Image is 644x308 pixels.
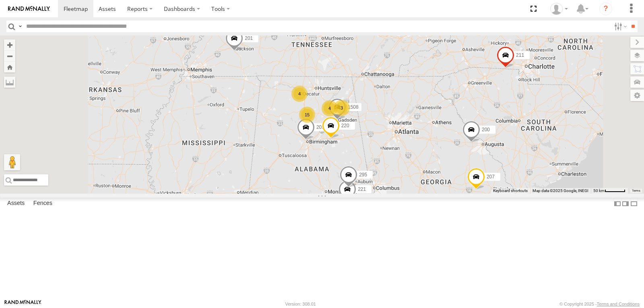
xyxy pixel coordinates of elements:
span: 201 [245,35,253,41]
button: Zoom in [4,39,15,50]
div: 15 [299,107,315,123]
span: 200 [482,127,490,132]
span: 221 [358,186,366,192]
a: Visit our Website [4,300,41,308]
div: 4 [291,86,308,102]
label: Dock Summary Table to the Right [621,198,630,209]
span: 211 [516,52,524,58]
button: Drag Pegman onto the map to open Street View [4,154,20,170]
div: 4 [322,100,338,116]
span: 205 [316,124,324,130]
a: Terms (opens in new tab) [632,189,640,192]
label: Dock Summary Table to the Left [613,198,621,209]
span: 50 km [593,188,605,193]
label: Fences [29,198,56,209]
label: Assets [3,198,29,209]
button: Map Scale: 50 km per 48 pixels [591,188,628,194]
span: 220 [341,123,349,128]
img: rand-logo.svg [8,6,50,12]
div: 3 [334,100,350,116]
button: Keyboard shortcuts [493,188,528,194]
label: Search Query [17,21,23,32]
button: Zoom out [4,50,15,62]
a: Terms and Conditions [597,302,640,306]
label: Search Filter Options [611,21,628,32]
div: © Copyright 2025 - [559,302,640,306]
div: EDWARD EDMONDSON [547,3,571,15]
label: Map Settings [630,90,644,101]
label: Hide Summary Table [630,198,638,209]
span: 295 [359,172,367,178]
i: ? [599,2,612,15]
span: 207 [487,174,495,180]
div: Version: 308.01 [285,302,316,306]
span: 1508 [348,104,359,110]
button: Zoom Home [4,62,15,72]
label: Measure [4,76,15,88]
span: Map data ©2025 Google, INEGI [533,188,588,193]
